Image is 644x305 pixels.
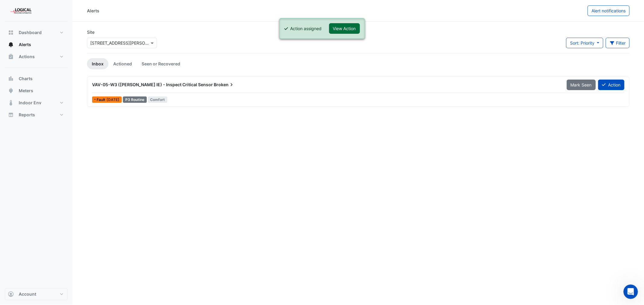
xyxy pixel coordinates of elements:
button: Sort: Priority [566,38,603,48]
span: VAV-05-W3 ([PERSON_NAME] IE) - Inspect Critical Sensor [92,82,213,87]
button: Action [598,80,624,90]
div: P3 Routine [123,96,147,103]
a: Seen or Recovered [137,58,185,69]
app-icon: Alerts [8,42,14,48]
div: Alerts [87,8,99,14]
span: Dashboard [19,30,42,36]
label: Site [87,29,95,35]
button: View Action [329,23,360,34]
iframe: Intercom live chat [623,285,638,299]
app-icon: Dashboard [8,30,14,36]
span: Meters [19,88,33,94]
span: Sort: Priority [570,40,594,46]
button: Mark Seen [567,80,596,90]
app-icon: Meters [8,88,14,94]
span: Broken [214,82,235,88]
app-icon: Indoor Env [8,100,14,106]
a: Inbox [87,58,108,69]
span: Mon 18-Aug-2025 09:00 AEST [107,97,119,102]
app-icon: Actions [8,54,14,60]
button: Meters [5,85,68,97]
button: Reports [5,109,68,121]
button: Account [5,288,68,300]
button: Actions [5,51,68,63]
span: Account [19,291,36,297]
span: Actions [19,54,35,60]
a: Actioned [108,58,137,69]
span: Mark Seen [571,82,592,87]
button: Indoor Env [5,97,68,109]
div: Action assigned [290,25,322,32]
button: Charts [5,73,68,85]
app-icon: Reports [8,112,14,118]
span: Indoor Env [19,100,41,106]
span: Comfort [148,96,168,103]
span: Charts [19,76,33,82]
button: Filter [606,38,630,48]
span: Fault [97,98,107,102]
span: Reports [19,112,35,118]
img: Company Logo [7,5,34,17]
span: Alerts [19,42,31,48]
span: Alert notifications [591,8,626,13]
app-icon: Charts [8,76,14,82]
button: Alerts [5,39,68,51]
button: Alert notifications [588,5,630,16]
button: Dashboard [5,27,68,39]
